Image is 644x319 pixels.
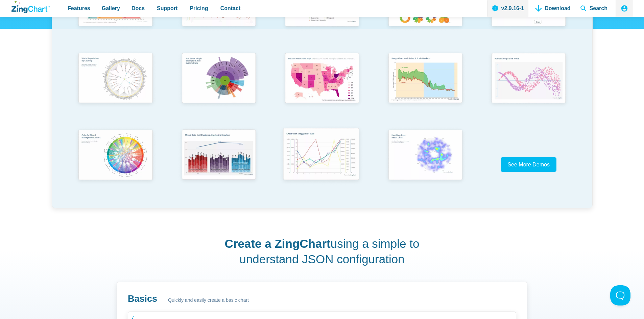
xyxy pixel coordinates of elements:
span: Support [157,4,177,13]
img: Range Chart with Rultes & Scale Markers [384,50,467,109]
a: Chart with Draggable Y-Axis [270,126,374,203]
img: Colorful Chord Management Chart [74,126,157,185]
a: Sun Burst Plugin Example ft. File System Data [167,50,270,126]
a: ZingChart Logo. Click to return to the homepage [11,1,50,13]
img: Sun Burst Plugin Example ft. File System Data [177,50,260,108]
a: Election Predictions Map [270,50,374,126]
h2: using a simple to understand JSON configuration [223,236,421,267]
a: Heatmap Over Radar Chart [374,126,477,203]
a: See More Demos [501,157,556,172]
span: See More Demos [507,162,550,167]
img: Heatmap Over Radar Chart [384,126,467,185]
img: Chart with Draggable Y-Axis [279,125,364,185]
iframe: Toggle Customer Support [610,285,630,305]
span: Gallery [102,4,120,13]
a: World Population by Country [64,50,167,126]
span: Features [68,4,90,13]
span: Quickly and easily create a basic chart [168,296,249,304]
img: Election Predictions Map [281,50,363,108]
h3: Basics [128,293,157,305]
span: Pricing [190,4,208,13]
a: Colorful Chord Management Chart [64,126,167,203]
span: Contact [220,4,241,13]
img: Mixed Data Set (Clustered, Stacked, and Regular) [177,126,260,185]
a: Points Along a Sine Wave [477,50,580,126]
a: Mixed Data Set (Clustered, Stacked, and Regular) [167,126,270,203]
img: World Population by Country [74,50,157,109]
span: Docs [132,4,145,13]
strong: Create a ZingChart [225,237,331,250]
img: Points Along a Sine Wave [487,50,570,108]
a: Range Chart with Rultes & Scale Markers [374,50,477,126]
